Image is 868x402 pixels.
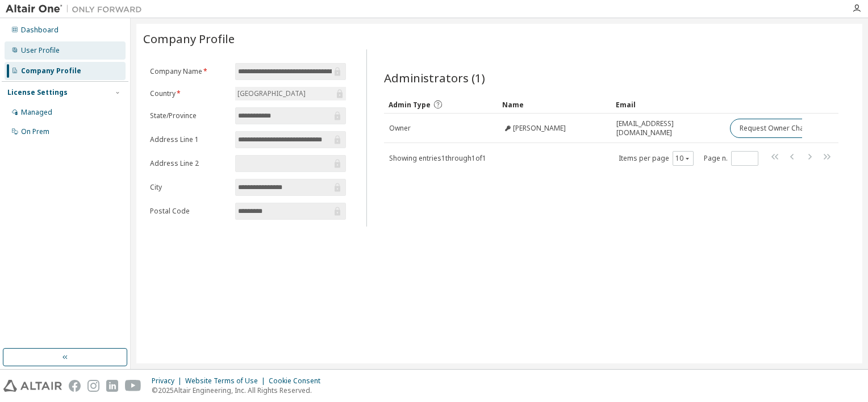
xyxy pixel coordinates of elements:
div: Email [616,95,720,114]
button: Request Owner Change [730,119,826,138]
span: [PERSON_NAME] [513,124,566,133]
label: Postal Code [150,207,228,216]
img: facebook.svg [69,380,81,392]
span: [EMAIL_ADDRESS][DOMAIN_NAME] [616,119,720,137]
span: Items per page [619,151,694,166]
img: instagram.svg [87,380,99,392]
span: Admin Type [389,100,431,110]
img: Altair One [6,3,148,15]
div: User Profile [21,46,60,55]
span: Page n. [704,151,758,166]
span: Company Profile [143,31,235,47]
span: Showing entries 1 through 1 of 1 [389,153,486,163]
img: altair_logo.svg [3,380,62,392]
div: Name [502,95,607,114]
span: Administrators (1) [384,70,485,86]
div: [GEOGRAPHIC_DATA] [235,87,346,101]
label: Company Name [150,67,228,76]
div: Company Profile [21,66,81,76]
div: Dashboard [21,26,59,35]
label: City [150,183,228,192]
span: Owner [389,124,411,133]
div: Website Terms of Use [185,376,269,386]
div: [GEOGRAPHIC_DATA] [236,87,307,100]
div: License Settings [7,88,68,97]
div: Cookie Consent [269,376,327,386]
img: youtube.svg [125,380,141,392]
p: © 2025 Altair Engineering, Inc. All Rights Reserved. [152,386,327,395]
label: Address Line 2 [150,159,228,168]
label: State/Province [150,111,228,120]
label: Country [150,89,228,98]
label: Address Line 1 [150,135,228,144]
img: linkedin.svg [106,380,118,392]
button: 10 [675,154,691,163]
div: On Prem [21,127,49,136]
div: Privacy [152,376,185,386]
div: Managed [21,108,52,117]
